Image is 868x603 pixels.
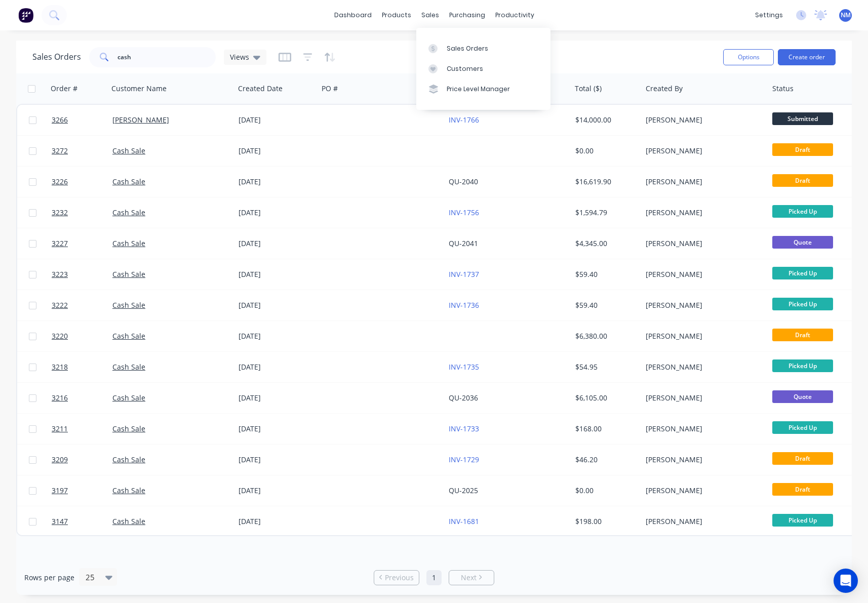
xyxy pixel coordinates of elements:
[239,269,314,279] div: [DATE]
[841,11,851,20] span: NM
[646,115,758,125] div: [PERSON_NAME]
[239,393,314,403] div: [DATE]
[24,573,74,583] span: Rows per page
[112,455,145,464] a: Cash Sale
[112,177,145,186] a: Cash Sale
[772,236,833,249] span: Quote
[449,362,479,372] a: INV-1735
[112,486,145,495] a: Cash Sale
[449,115,479,125] a: INV-1766
[112,208,145,217] a: Cash Sale
[490,8,539,23] div: productivity
[778,49,836,65] button: Create order
[52,208,68,218] span: 3232
[449,208,479,217] a: INV-1756
[52,238,68,249] span: 3227
[52,383,112,413] a: 3216
[52,486,68,496] span: 3197
[52,115,68,125] span: 3266
[52,290,112,320] a: 3222
[377,8,416,23] div: products
[575,331,635,341] div: $6,380.00
[52,331,68,341] span: 3220
[772,205,833,218] span: Picked Up
[112,238,145,248] a: Cash Sale
[32,52,81,62] h1: Sales Orders
[575,516,635,527] div: $198.00
[239,115,314,125] div: [DATE]
[322,84,338,94] div: PO #
[52,269,68,279] span: 3223
[447,44,488,53] div: Sales Orders
[646,208,758,218] div: [PERSON_NAME]
[239,146,314,156] div: [DATE]
[112,362,145,372] a: Cash Sale
[646,331,758,341] div: [PERSON_NAME]
[374,573,419,583] a: Previous page
[52,506,112,537] a: 3147
[52,352,112,382] a: 3218
[646,516,758,527] div: [PERSON_NAME]
[772,112,833,125] span: Submitted
[461,573,477,583] span: Next
[112,516,145,526] a: Cash Sale
[52,197,112,228] a: 3232
[239,331,314,341] div: [DATE]
[239,455,314,465] div: [DATE]
[646,269,758,279] div: [PERSON_NAME]
[449,177,478,186] a: QU-2040
[575,208,635,218] div: $1,594.79
[449,393,478,403] a: QU-2036
[52,146,68,156] span: 3272
[239,208,314,218] div: [DATE]
[646,84,683,94] div: Created By
[575,300,635,310] div: $59.40
[52,136,112,166] a: 3272
[416,59,550,79] a: Customers
[51,84,77,94] div: Order #
[772,452,833,465] span: Draft
[52,228,112,259] a: 3227
[772,298,833,310] span: Picked Up
[52,393,68,403] span: 3216
[772,267,833,279] span: Picked Up
[426,570,442,585] a: Page 1 is your current page
[117,47,216,67] input: Search...
[52,516,68,527] span: 3147
[449,238,478,248] a: QU-2041
[449,300,479,310] a: INV-1736
[449,516,479,526] a: INV-1681
[575,269,635,279] div: $59.40
[416,38,550,58] a: Sales Orders
[449,269,479,279] a: INV-1737
[575,146,635,156] div: $0.00
[239,424,314,434] div: [DATE]
[646,362,758,372] div: [PERSON_NAME]
[52,300,68,310] span: 3222
[646,146,758,156] div: [PERSON_NAME]
[112,393,145,403] a: Cash Sale
[52,259,112,290] a: 3223
[575,177,635,187] div: $16,619.90
[52,362,68,372] span: 3218
[772,421,833,434] span: Picked Up
[52,177,68,187] span: 3226
[370,570,498,585] ul: Pagination
[646,300,758,310] div: [PERSON_NAME]
[575,238,635,249] div: $4,345.00
[449,455,479,464] a: INV-1729
[52,424,68,434] span: 3211
[449,424,479,433] a: INV-1733
[772,84,794,94] div: Status
[447,64,483,73] div: Customers
[772,143,833,156] span: Draft
[111,84,167,94] div: Customer Name
[772,174,833,187] span: Draft
[646,393,758,403] div: [PERSON_NAME]
[239,300,314,310] div: [DATE]
[449,573,494,583] a: Next page
[646,486,758,496] div: [PERSON_NAME]
[646,177,758,187] div: [PERSON_NAME]
[575,486,635,496] div: $0.00
[750,8,788,23] div: settings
